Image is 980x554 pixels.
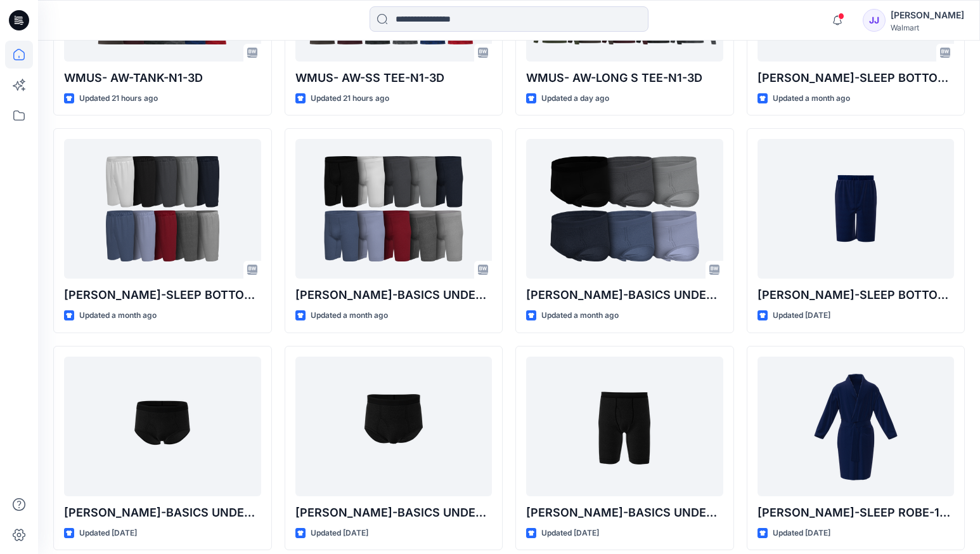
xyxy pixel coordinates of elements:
p: [PERSON_NAME]-BASICS UNDERWEAR BOXER BRIEF COTTON STRETCH 9 6PK-100151045 [526,504,723,522]
p: Updated 21 hours ago [311,92,389,105]
p: [PERSON_NAME]-BASICS UNDERWEAR BRIEF MID-RISE COTTON STRETCH 6PK-100151038 [64,504,261,522]
div: JJ [863,9,886,32]
p: WMUS- AW-SS TEE-N1-3D [295,69,493,87]
p: [PERSON_NAME]-BASICS UNDERWEAR BRIEF FULL-RISE COTTON STRETCH 6PK-100151042 [295,504,493,522]
p: Updated a month ago [773,92,850,105]
p: Updated 21 hours ago [79,92,158,105]
a: George-BASICS UNDERWEAR BRIEF FULL-RISE COTTON STRETCH 6PK-100151042 [295,357,493,496]
p: Updated a day ago [541,92,609,105]
p: WMUS- AW-LONG S TEE-N1-3D [526,69,723,87]
a: George-BASICS UNDERWEAR BRIEF MID-RISE COTTON STRETCH 6PK-100151038 [526,139,723,279]
a: George-BASICS UNDERWEAR BOXER BRIEF COTTON STRETCH 9 6PK-100151045 [526,357,723,496]
p: [PERSON_NAME]-BASICS UNDERWEAR BOXER BRIEF COTTON STRETCH 9 6PK-100151045 [295,286,493,304]
p: [PERSON_NAME]-BASICS UNDERWEAR BRIEF MID-RISE COTTON STRETCH 6PK-100151038 [526,286,723,304]
p: Updated [DATE] [311,527,368,540]
p: Updated [DATE] [541,527,599,540]
p: Updated a month ago [541,309,619,322]
a: George-SLEEP ROBE-100151009 [758,357,955,496]
a: George-SLEEP BOTTOMS 2 PK SHORTS-100150734 [758,139,955,279]
p: [PERSON_NAME]-SLEEP BOTTOMS 2 PK SHORTS-100150734 [64,286,261,304]
p: Updated [DATE] [79,527,137,540]
p: [PERSON_NAME]-SLEEP BOTTOMS PANT-100150736 [758,69,955,87]
div: [PERSON_NAME] [891,8,964,23]
p: [PERSON_NAME]-SLEEP BOTTOMS 2 PK SHORTS-100150734 [758,286,955,304]
a: George-BASICS UNDERWEAR BOXER BRIEF COTTON STRETCH 9 6PK-100151045 [295,139,493,279]
p: Updated a month ago [311,309,388,322]
p: Updated [DATE] [773,527,830,540]
p: Updated a month ago [79,309,157,322]
a: George-SLEEP BOTTOMS 2 PK SHORTS-100150734 [64,139,261,279]
div: Walmart [891,23,964,32]
p: [PERSON_NAME]-SLEEP ROBE-100151009 [758,504,955,522]
p: Updated [DATE] [773,309,830,322]
p: WMUS- AW-TANK-N1-3D [64,69,261,87]
a: George-BASICS UNDERWEAR BRIEF MID-RISE COTTON STRETCH 6PK-100151038 [64,357,261,496]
